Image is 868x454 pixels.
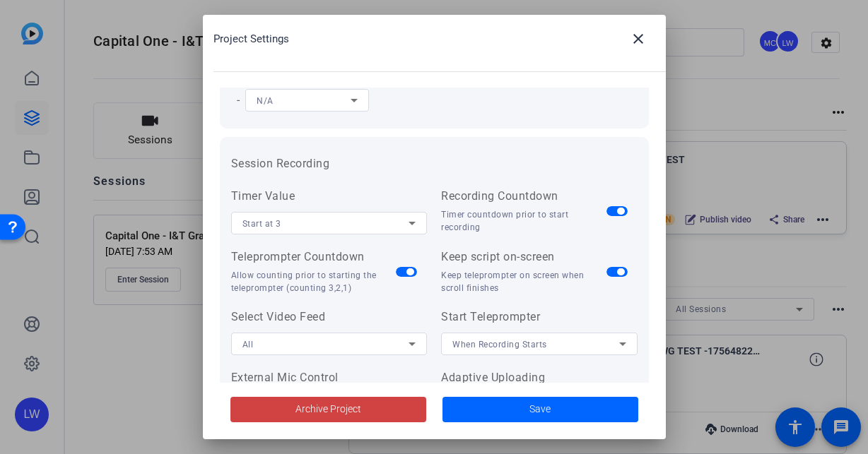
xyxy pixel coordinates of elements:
div: Adaptive Uploading [441,369,638,386]
span: Archive Project [295,402,361,417]
span: N/A [257,96,274,106]
span: Save [529,402,551,417]
div: Teleprompter Countdown [231,249,397,265]
div: External Mic Control [231,369,397,386]
span: When Recording Starts [452,340,547,350]
button: Archive Project [230,397,426,422]
div: Start Teleprompter [441,309,638,325]
mat-icon: close [630,30,647,47]
span: - [231,93,246,107]
div: Timer Value [231,188,428,205]
div: Timer countdown prior to start recording [441,208,606,234]
span: Start at 3 [242,219,281,229]
div: Recording Countdown [441,188,606,205]
div: Select Video Feed [231,309,428,325]
span: All [242,340,254,350]
div: Allow counting prior to starting the teleprompter (counting 3,2,1) [231,269,397,294]
div: Project Settings [213,22,666,56]
button: Save [442,397,638,422]
div: Keep teleprompter on screen when scroll finishes [441,269,606,294]
div: Keep script on-screen [441,249,606,265]
h3: Session Recording [231,155,638,172]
